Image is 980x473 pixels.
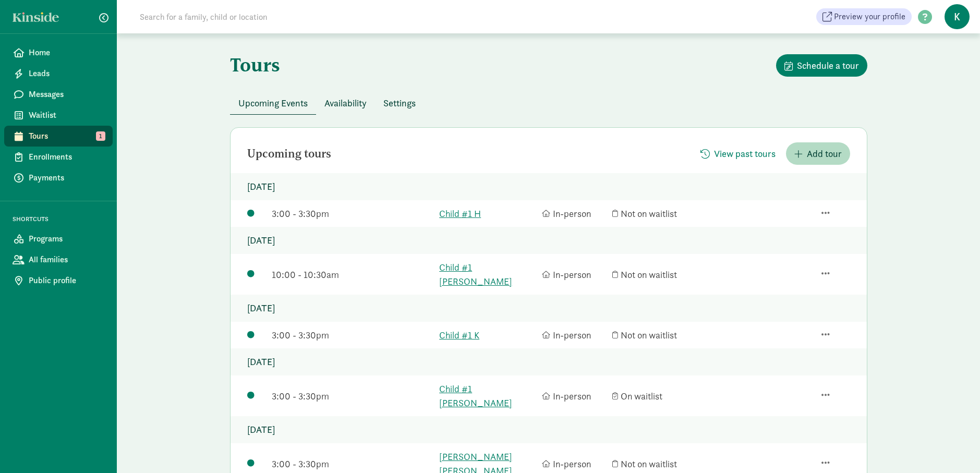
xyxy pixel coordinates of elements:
span: Programs [29,233,104,245]
a: View past tours [692,148,784,160]
span: Messages [29,88,104,101]
button: View past tours [692,142,784,165]
p: [DATE] [231,227,867,254]
span: View past tours [714,147,776,161]
input: Search for a family, child or location [134,6,426,27]
span: Settings [383,96,416,110]
h2: Upcoming tours [247,148,331,160]
button: Add tour [786,142,850,165]
span: Preview your profile [834,10,905,23]
a: Leads [4,63,113,84]
p: [DATE] [231,416,867,443]
span: Home [29,46,104,59]
button: Upcoming Events [230,92,316,114]
span: Tours [29,130,104,142]
span: Waitlist [29,109,104,122]
div: Not on waitlist [612,207,710,221]
button: Availability [316,92,375,114]
a: Child #1 [PERSON_NAME] [439,260,537,288]
div: Not on waitlist [612,457,710,471]
h1: Tours [230,54,280,75]
a: Home [4,42,113,63]
div: Not on waitlist [612,268,710,282]
span: Availability [324,96,367,110]
p: [DATE] [231,295,867,322]
a: Child #1 H [439,207,537,221]
a: Tours 1 [4,126,113,147]
span: Payments [29,172,104,184]
span: Leads [29,67,104,80]
iframe: Chat Widget [928,423,980,473]
a: Preview your profile [816,8,912,25]
span: Schedule a tour [797,58,859,72]
a: Child #1 [PERSON_NAME] [439,382,537,410]
span: Add tour [807,147,842,161]
a: Child #1 K [439,328,537,342]
div: 3:00 - 3:30pm [272,328,434,342]
span: All families [29,253,104,266]
a: Public profile [4,270,113,291]
a: Programs [4,228,113,249]
a: Enrollments [4,147,113,167]
span: Enrollments [29,151,104,163]
a: Waitlist [4,105,113,126]
a: Payments [4,167,113,188]
a: All families [4,249,113,270]
p: [DATE] [231,173,867,200]
span: Upcoming Events [238,96,308,110]
div: 3:00 - 3:30pm [272,207,434,221]
div: In-person [542,389,607,403]
div: 3:00 - 3:30pm [272,389,434,403]
div: 10:00 - 10:30am [272,268,434,282]
p: [DATE] [231,348,867,375]
div: 3:00 - 3:30pm [272,457,434,471]
div: In-person [542,207,607,221]
span: K [945,4,970,29]
a: Messages [4,84,113,105]
span: 1 [96,131,105,141]
span: Public profile [29,274,104,287]
div: On waitlist [612,389,710,403]
div: In-person [542,268,607,282]
div: In-person [542,457,607,471]
div: In-person [542,328,607,342]
div: Not on waitlist [612,328,710,342]
button: Settings [375,92,424,114]
button: Schedule a tour [776,54,867,77]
